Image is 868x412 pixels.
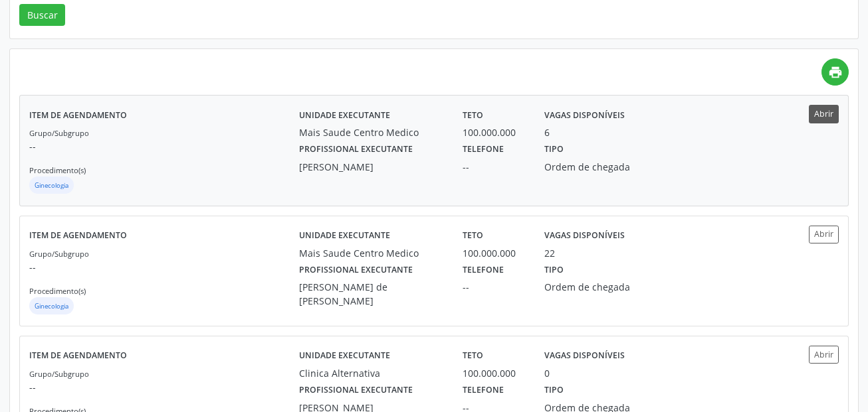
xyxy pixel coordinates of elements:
div: Mais Saude Centro Medico [299,246,444,260]
div: -- [463,160,526,174]
small: Grupo/Subgrupo [29,249,89,259]
small: Ginecologia [35,302,68,310]
div: 0 [544,366,550,380]
label: Item de agendamento [29,346,127,366]
div: Ordem de chegada [544,160,649,174]
label: Unidade executante [299,226,390,246]
a: print [821,58,849,86]
label: Profissional executante [299,380,413,401]
label: Vagas disponíveis [544,226,625,246]
label: Unidade executante [299,346,390,366]
label: Teto [463,105,483,125]
label: Profissional executante [299,260,413,281]
div: 100.000.000 [463,246,526,260]
button: Abrir [809,346,839,364]
label: Item de agendamento [29,105,127,125]
div: [PERSON_NAME] de [PERSON_NAME] [299,280,444,308]
label: Telefone [463,260,504,281]
div: Clinica Alternativa [299,366,444,380]
p: -- [29,260,299,274]
label: Telefone [463,139,504,160]
label: Tipo [544,139,564,160]
small: Ginecologia [35,181,68,190]
label: Unidade executante [299,105,390,125]
div: 22 [544,246,555,260]
p: -- [29,380,299,394]
div: Ordem de chegada [544,280,649,294]
div: -- [463,280,526,294]
div: 100.000.000 [463,125,526,139]
label: Telefone [463,380,504,401]
small: Grupo/Subgrupo [29,369,89,379]
div: [PERSON_NAME] [299,160,444,174]
i: print [828,65,843,80]
label: Tipo [544,380,564,401]
small: Procedimento(s) [29,286,86,296]
div: 6 [544,125,550,139]
small: Procedimento(s) [29,165,86,175]
label: Vagas disponíveis [544,346,625,366]
label: Tipo [544,260,564,281]
label: Profissional executante [299,139,413,160]
label: Teto [463,346,483,366]
button: Abrir [809,226,839,243]
div: 100.000.000 [463,366,526,380]
small: Grupo/Subgrupo [29,128,89,138]
label: Item de agendamento [29,226,127,246]
button: Abrir [809,105,839,123]
p: -- [29,139,299,153]
button: Buscar [19,4,65,27]
label: Vagas disponíveis [544,105,625,125]
label: Teto [463,226,483,246]
div: Mais Saude Centro Medico [299,125,444,139]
